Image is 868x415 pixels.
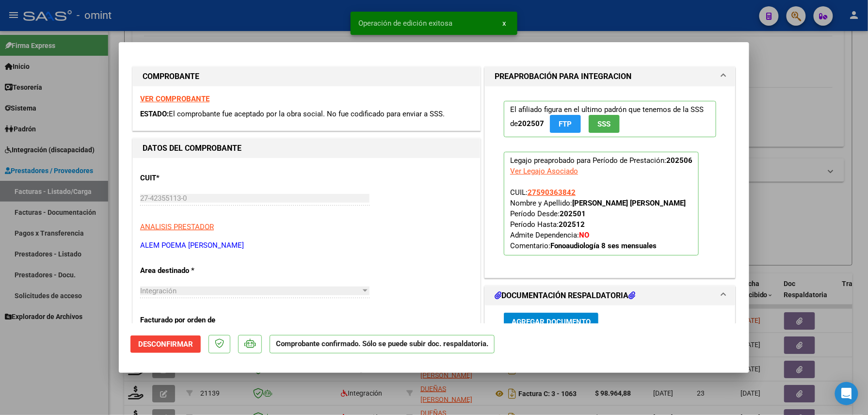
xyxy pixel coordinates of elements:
[138,340,193,349] span: Desconfirmar
[504,101,716,137] p: El afiliado figura en el ultimo padrón que tenemos de la SSS de
[528,188,576,197] span: 27590363842
[589,115,620,133] button: SSS
[559,220,585,229] strong: 202512
[559,120,572,128] span: FTP
[510,241,657,250] span: Comentario:
[495,71,631,82] h1: PREAPROBACIÓN PARA INTEGRACION
[560,209,586,218] strong: 202501
[572,199,686,207] strong: [PERSON_NAME] [PERSON_NAME]
[140,265,240,276] p: Area destinado *
[504,313,598,331] button: Agregar Documento
[140,240,473,251] p: ALEM POEMA [PERSON_NAME]
[169,110,445,118] span: El comprobante fue aceptado por la obra social. No fue codificado para enviar a SSS.
[143,144,241,153] strong: DATOS DEL COMPROBANTE
[598,120,611,128] span: SSS
[579,231,589,239] strong: NO
[130,335,201,353] button: Desconfirmar
[518,119,544,128] strong: 202507
[835,382,858,405] div: Open Intercom Messenger
[140,287,177,295] span: Integración
[495,15,514,32] button: x
[140,173,240,184] p: CUIT
[502,19,506,28] span: x
[140,110,169,118] span: ESTADO:
[140,95,209,103] a: VER COMPROBANTE
[550,241,657,250] strong: Fonoaudiología 8 ses mensuales
[485,67,735,86] mat-expansion-panel-header: PREAPROBACIÓN PARA INTEGRACION
[550,115,581,133] button: FTP
[485,286,735,305] mat-expansion-panel-header: DOCUMENTACIÓN RESPALDATORIA
[666,156,692,165] strong: 202506
[495,290,635,302] h1: DOCUMENTACIÓN RESPALDATORIA
[510,188,686,250] span: CUIL: Nombre y Apellido: Período Desde: Período Hasta: Admite Dependencia:
[512,318,591,326] span: Agregar Documento
[504,152,699,255] p: Legajo preaprobado para Período de Prestación:
[143,72,199,81] strong: COMPROBANTE
[140,223,214,231] span: ANALISIS PRESTADOR
[485,86,735,278] div: PREAPROBACIÓN PARA INTEGRACION
[358,18,452,28] span: Operación de edición exitosa
[510,166,578,176] div: Ver Legajo Asociado
[270,335,495,354] p: Comprobante confirmado. Sólo se puede subir doc. respaldatoria.
[140,315,240,326] p: Facturado por orden de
